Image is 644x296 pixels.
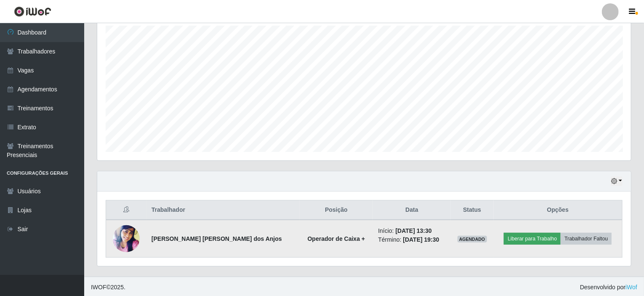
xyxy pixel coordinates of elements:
[378,235,445,244] li: Término:
[396,227,432,234] time: [DATE] 13:30
[504,233,561,245] button: Liberar para Trabalho
[91,283,125,292] span: © 2025 .
[451,200,494,220] th: Status
[458,236,487,243] span: AGENDADO
[373,200,450,220] th: Data
[152,235,282,242] strong: [PERSON_NAME] [PERSON_NAME] dos Anjos
[561,233,612,245] button: Trabalhador Faltou
[580,283,637,292] span: Desenvolvido por
[14,6,51,17] img: CoreUI Logo
[300,200,373,220] th: Posição
[146,200,300,220] th: Trabalhador
[494,200,623,220] th: Opções
[113,223,140,255] img: 1685320572909.jpeg
[403,236,439,243] time: [DATE] 19:30
[91,284,106,291] span: IWOF
[378,227,445,235] li: Início:
[625,284,637,291] a: iWof
[308,235,365,242] strong: Operador de Caixa +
